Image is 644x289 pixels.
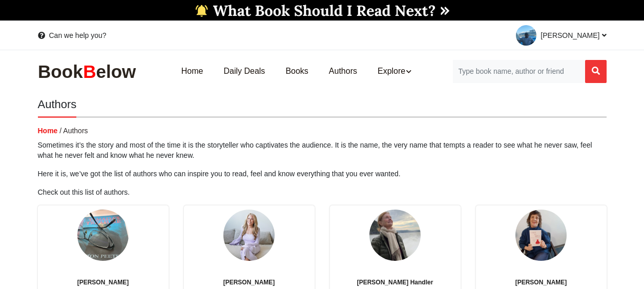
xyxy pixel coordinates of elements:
img: Carolann DeBellis [515,210,567,261]
span: [PERSON_NAME] [541,31,606,39]
p: Check out this list of authors. [38,187,607,197]
img: Joan Cusack Handler [369,210,421,261]
a: Books [275,55,318,88]
h1: Authors [38,98,77,118]
a: Explore [367,55,422,88]
button: Search [585,60,607,83]
a: Home [171,55,214,88]
input: Search for Books [452,60,585,83]
img: 1749344284.JPG [516,25,536,46]
a: Authors [319,55,367,88]
p: Sometimes it’s the story and most of the time it is the storyteller who captivates the audience. ... [38,140,607,160]
a: [PERSON_NAME] [508,21,606,50]
a: Can we help you? [38,30,107,40]
a: Daily Deals [213,55,275,88]
p: Here it is, we’ve got the list of authors who can inspire you to read, feel and know everything t... [38,169,607,179]
span: / Authors [59,127,88,135]
a: Home [38,127,58,135]
img: Andrea Leeb [223,210,275,261]
img: Anton Peeters [77,210,129,261]
img: BookBelow Logo [38,61,140,82]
